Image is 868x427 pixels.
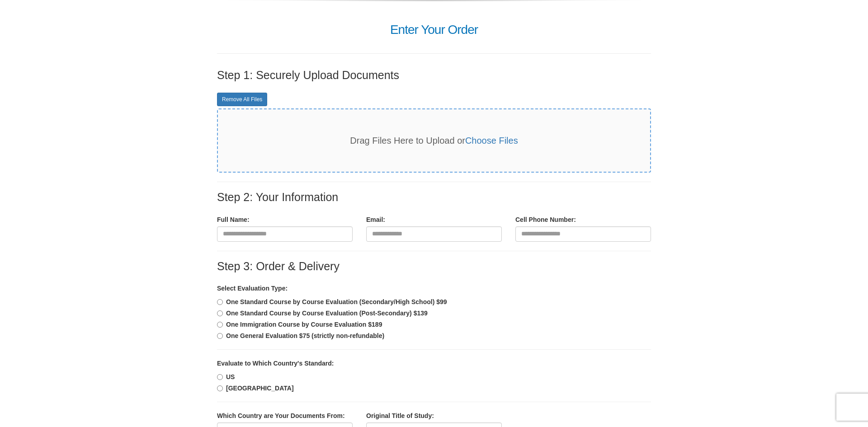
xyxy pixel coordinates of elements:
[217,299,223,305] input: One Standard Course by Course Evaluation (Secondary/High School) $99
[366,215,385,224] label: Email:
[217,23,651,37] h1: Enter Your Order
[217,333,223,339] input: One General Evaluation $75 (strictly non-refundable)
[226,332,384,339] b: One General Evaluation $75 (strictly non-refundable)
[366,411,434,420] label: Original Title of Study:
[350,136,518,145] span: Drag Files Here to Upload or
[217,310,223,316] input: One Standard Course by Course Evaluation (Post-Secondary) $139
[217,69,399,82] label: Step 1: Securely Upload Documents
[217,285,288,292] b: Select Evaluation Type:
[217,385,223,391] input: [GEOGRAPHIC_DATA]
[465,136,518,145] a: Choose Files
[515,215,576,224] label: Cell Phone Number:
[217,215,250,224] label: Full Name:
[226,385,294,392] b: [GEOGRAPHIC_DATA]
[226,310,428,317] b: One Standard Course by Course Evaluation (Post-Secondary) $139
[226,373,235,380] b: US
[226,298,447,305] b: One Standard Course by Course Evaluation (Secondary/High School) $99
[217,191,338,204] label: Step 2: Your Information
[217,360,334,367] b: Evaluate to Which Country's Standard:
[691,104,868,427] iframe: LiveChat chat widget
[226,321,382,328] b: One Immigration Course by Course Evaluation $189
[217,374,223,380] input: US
[217,260,340,273] label: Step 3: Order & Delivery
[217,411,345,420] label: Which Country are Your Documents From:
[217,322,223,328] input: One Immigration Course by Course Evaluation $189
[217,93,267,106] a: Remove All Files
